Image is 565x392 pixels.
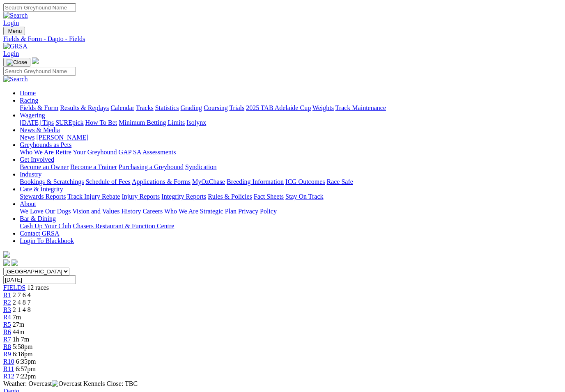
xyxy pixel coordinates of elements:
[3,259,10,266] img: facebook.svg
[13,291,31,298] span: 2 7 6 4
[32,57,39,64] img: logo-grsa-white.png
[326,178,353,185] a: Race Safe
[246,104,311,111] a: 2025 TAB Adelaide Cup
[20,200,36,207] a: About
[13,328,24,335] span: 44m
[185,163,216,170] a: Syndication
[20,104,562,112] div: Racing
[119,119,185,126] a: Minimum Betting Limits
[73,222,174,229] a: Chasers Restaurant & Function Centre
[20,178,84,185] a: Bookings & Scratchings
[67,193,120,200] a: Track Injury Rebate
[3,35,562,43] a: Fields & Form - Dapto - Fields
[3,351,11,358] a: R9
[13,336,29,343] span: 1h 7m
[20,104,58,111] a: Fields & Form
[208,193,252,200] a: Rules & Policies
[20,119,562,126] div: Wagering
[3,50,19,57] a: Login
[60,104,109,111] a: Results & Replays
[36,134,88,141] a: [PERSON_NAME]
[3,336,11,343] a: R7
[3,76,28,83] img: Search
[20,186,63,193] a: Care & Integrity
[3,314,11,321] a: R4
[52,380,82,387] img: Overcast
[13,314,21,321] span: 7m
[20,230,59,237] a: Contact GRSA
[3,43,28,50] img: GRSA
[20,163,562,171] div: Get Involved
[8,28,22,34] span: Menu
[192,178,225,185] a: MyOzChase
[20,171,41,178] a: Industry
[3,380,83,387] span: Weather: Overcast
[20,178,562,186] div: Industry
[142,208,163,215] a: Careers
[20,208,71,215] a: We Love Our Dogs
[20,134,562,141] div: News & Media
[312,104,334,111] a: Weights
[285,193,323,200] a: Stay On Track
[27,284,49,291] span: 12 races
[132,178,191,185] a: Applications & Forms
[3,343,11,350] span: R8
[20,97,38,104] a: Racing
[70,163,117,170] a: Become a Trainer
[20,149,562,156] div: Greyhounds as Pets
[3,321,11,328] a: R5
[20,126,60,133] a: News & Media
[20,149,54,156] a: Who We Are
[164,208,198,215] a: Who We Are
[155,104,179,111] a: Statistics
[11,259,18,266] img: twitter.svg
[20,156,54,163] a: Get Involved
[3,58,30,67] button: Toggle navigation
[20,89,36,96] a: Home
[3,284,25,291] a: FIELDS
[3,358,14,365] a: R10
[13,343,33,350] span: 5:58pm
[3,328,11,335] a: R6
[72,208,119,215] a: Vision and Values
[285,178,325,185] a: ICG Outcomes
[20,222,562,230] div: Bar & Dining
[3,291,11,298] a: R1
[3,251,10,258] img: logo-grsa-white.png
[3,12,28,19] img: Search
[121,208,141,215] a: History
[3,365,14,372] a: R11
[122,193,160,200] a: Injury Reports
[20,134,34,141] a: News
[186,119,206,126] a: Isolynx
[254,193,284,200] a: Fact Sheets
[20,193,66,200] a: Stewards Reports
[119,149,176,156] a: GAP SA Assessments
[85,119,117,126] a: How To Bet
[200,208,237,215] a: Strategic Plan
[55,149,117,156] a: Retire Your Greyhound
[3,275,76,284] input: Select date
[3,299,11,306] a: R2
[20,193,562,200] div: Care & Integrity
[20,119,54,126] a: [DATE] Tips
[20,208,562,215] div: About
[161,193,206,200] a: Integrity Reports
[16,358,36,365] span: 6:35pm
[3,373,14,380] a: R12
[227,178,284,185] a: Breeding Information
[181,104,202,111] a: Grading
[335,104,386,111] a: Track Maintenance
[16,373,36,380] span: 7:22pm
[16,365,36,372] span: 6:57pm
[3,306,11,313] a: R3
